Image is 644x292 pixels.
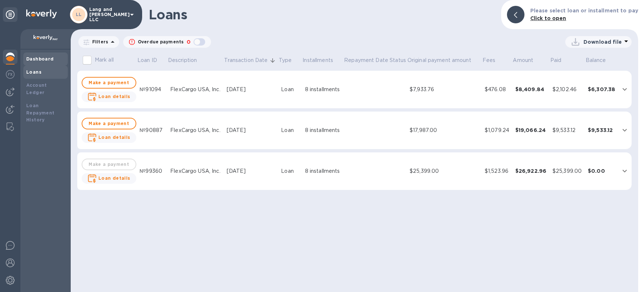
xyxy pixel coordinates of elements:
div: 8 installments [305,126,341,134]
p: Type [279,57,292,64]
span: Type [279,57,301,64]
div: $1,523.96 [485,167,510,175]
div: $0.00 [588,167,616,175]
div: $6,307.38 [588,86,616,93]
b: Loan details [98,175,130,181]
div: №91094 [140,86,164,93]
p: Mark all [95,56,114,64]
button: Loan details [82,173,136,184]
button: Overdue payments0 [123,36,211,48]
div: [DATE] [227,126,276,134]
p: Original payment amount [407,57,471,64]
img: Foreign exchange [6,70,15,79]
div: $26,922.96 [515,167,547,175]
b: Click to open [530,15,566,21]
span: Balance [586,57,616,64]
b: Please select loan or installment to pay [530,8,638,13]
div: [DATE] [227,167,276,175]
b: Account Ledger [26,82,47,95]
div: $476.08 [485,86,510,93]
div: 8 installments [305,167,341,175]
button: Loan details [82,132,136,143]
p: Download file [583,38,622,46]
div: №90887 [140,126,164,134]
div: $8,409.84 [515,86,547,93]
span: Amount [513,57,543,64]
div: $2,102.46 [553,86,582,93]
div: $9,533.12 [553,126,582,134]
div: $25,399.00 [410,167,479,175]
b: LL [76,12,82,17]
h1: Loans [149,7,495,22]
p: Repayment Date [344,57,388,64]
p: 0 [187,38,191,46]
button: expand row [619,125,630,136]
b: Dashboard [26,56,54,62]
b: Loan details [98,135,130,140]
span: Transaction Date [224,57,277,64]
p: Amount [513,57,533,64]
p: Balance [586,57,606,64]
img: Logo [26,9,57,18]
p: Transaction Date [224,57,268,64]
span: Fees [483,57,505,64]
div: Loan [281,86,299,93]
p: Lang and [PERSON_NAME] LLC [89,7,126,22]
div: FlexCargo USA, Inc. [170,86,221,93]
div: $25,399.00 [553,167,582,175]
div: [DATE] [227,86,276,93]
div: $17,987.00 [410,126,479,134]
div: Loan [281,126,299,134]
div: $7,933.76 [410,86,479,93]
p: Overdue payments [138,39,184,45]
p: Paid [550,57,562,64]
p: Filters [89,39,108,45]
div: №99360 [140,167,164,175]
p: Description [168,57,197,64]
span: Loan ID [137,57,167,64]
p: Fees [483,57,496,64]
div: FlexCargo USA, Inc. [170,126,221,134]
button: Make a payment [82,77,136,89]
div: $1,079.24 [485,126,510,134]
div: 8 installments [305,86,341,93]
span: Description [168,57,206,64]
div: FlexCargo USA, Inc. [170,167,221,175]
span: Make a payment [88,78,130,87]
button: expand row [619,166,630,176]
div: $19,066.24 [515,126,547,134]
button: expand row [619,84,630,95]
p: Loan ID [137,57,157,64]
div: Unpin categories [3,7,17,22]
span: Installments [303,57,343,64]
b: Loans [26,69,42,75]
span: Original payment amount [407,57,481,64]
div: Loan [281,167,299,175]
span: Paid [550,57,571,64]
button: Make a payment [82,118,136,129]
div: $9,533.12 [588,126,616,134]
b: Loan Repayment History [26,103,55,123]
button: Loan details [82,92,136,102]
span: Make a payment [88,119,130,128]
p: Installments [303,57,333,64]
b: Loan details [98,94,130,99]
p: Status [390,57,406,64]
